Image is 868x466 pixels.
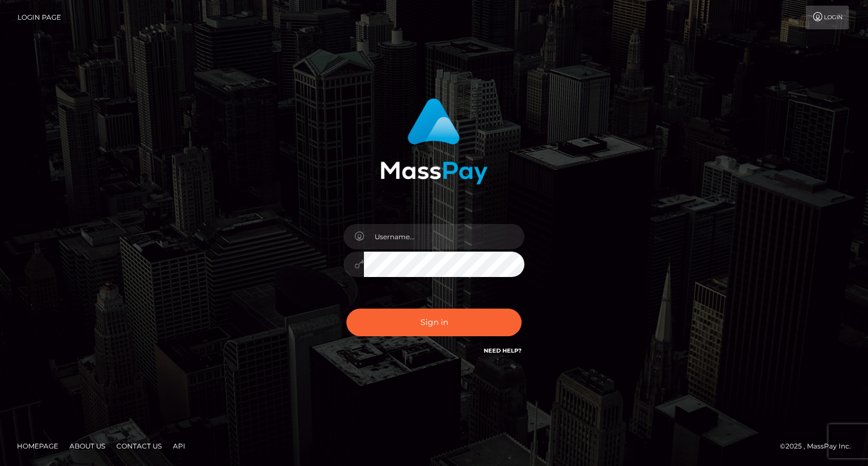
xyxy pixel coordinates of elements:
img: MassPay Login [380,98,488,184]
a: Contact Us [112,437,166,455]
input: Username... [364,224,524,249]
div: © 2025 , MassPay Inc. [780,440,860,452]
a: API [168,437,190,455]
a: About Us [65,437,110,455]
button: Sign in [346,309,522,336]
a: Need Help? [484,347,522,354]
a: Login Page [18,6,61,29]
a: Login [806,6,849,29]
a: Homepage [12,437,63,455]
